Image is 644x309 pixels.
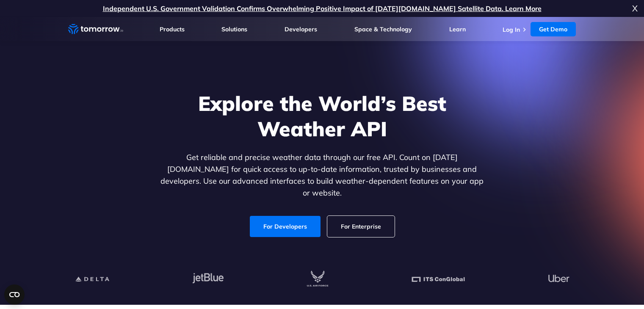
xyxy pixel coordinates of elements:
[68,23,123,36] a: Home link
[4,284,25,305] button: Open CMP widget
[531,22,576,36] a: Get Demo
[449,25,466,33] a: Learn
[160,25,185,33] a: Products
[327,216,395,237] a: For Enterprise
[159,152,486,199] p: Get reliable and precise weather data through our free API. Count on [DATE][DOMAIN_NAME] for quic...
[103,4,542,13] a: Independent U.S. Government Validation Confirms Overwhelming Positive Impact of [DATE][DOMAIN_NAM...
[503,26,520,33] a: Log In
[221,25,247,33] a: Solutions
[159,91,486,141] h1: Explore the World’s Best Weather API
[285,25,317,33] a: Developers
[354,25,412,33] a: Space & Technology
[250,216,321,237] a: For Developers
